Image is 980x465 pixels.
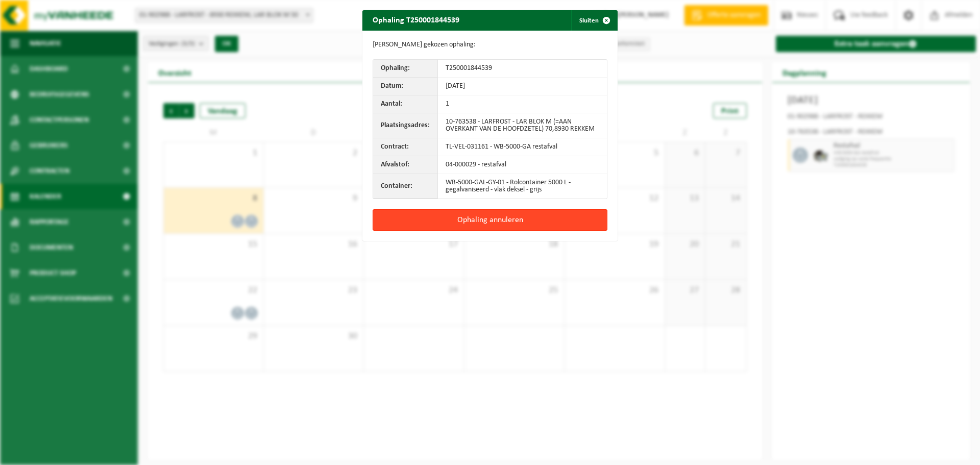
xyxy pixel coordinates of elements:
[373,174,438,199] th: Container:
[373,156,438,174] th: Afvalstof:
[373,41,607,49] p: [PERSON_NAME] gekozen ophaling:
[373,113,438,138] th: Plaatsingsadres:
[438,95,607,113] td: 1
[571,10,617,31] button: Sluiten
[438,138,607,156] td: TL-VEL-031161 - WB-5000-GA restafval
[373,138,438,156] th: Contract:
[373,78,438,95] th: Datum:
[362,10,470,30] h2: Ophaling T250001844539
[438,174,607,199] td: WB-5000-GAL-GY-01 - Rolcontainer 5000 L - gegalvaniseerd - vlak deksel - grijs
[438,113,607,138] td: 10-763538 - LARFROST - LAR BLOK M (=AAN OVERKANT VAN DE HOOFDZETEL) 70,8930 REKKEM
[373,95,438,113] th: Aantal:
[438,78,607,95] td: [DATE]
[438,156,607,174] td: 04-000029 - restafval
[438,60,607,78] td: T250001844539
[373,60,438,78] th: Ophaling:
[373,209,607,231] button: Ophaling annuleren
